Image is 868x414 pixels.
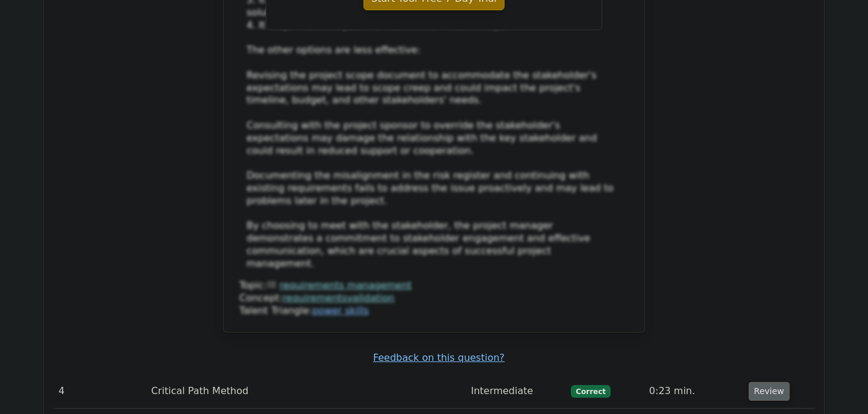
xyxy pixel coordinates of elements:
td: Critical Path Method [146,374,466,409]
div: Talent Triangle: [239,279,629,317]
a: requirementsvalidation [283,292,395,304]
div: Concept: [239,292,629,305]
div: Topic: [239,279,629,292]
button: Review [749,382,790,401]
td: Intermediate [466,374,566,409]
a: power skills [312,305,369,316]
td: 0:23 min. [644,374,744,409]
td: 4 [54,374,146,409]
span: Correct [571,385,610,397]
a: requirements management [280,279,412,291]
a: Feedback on this question? [373,352,505,363]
